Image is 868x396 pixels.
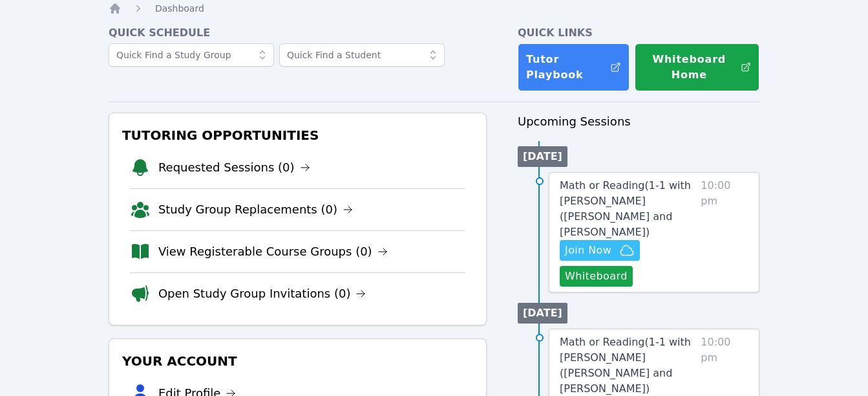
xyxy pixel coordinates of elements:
span: Join Now [565,243,611,258]
a: Requested Sessions (0) [158,159,310,177]
a: Tutor Playbook [518,43,630,91]
h3: Upcoming Sessions [518,113,759,131]
button: Whiteboard Home [635,43,759,91]
li: [DATE] [518,303,567,324]
span: Math or Reading ( 1-1 with [PERSON_NAME] ([PERSON_NAME] and [PERSON_NAME] ) [560,336,691,395]
a: Study Group Replacements (0) [158,201,353,219]
h4: Quick Schedule [109,25,487,41]
h3: Your Account [120,349,476,373]
input: Quick Find a Student [279,43,445,67]
button: Whiteboard [560,266,633,287]
a: Math or Reading(1-1 with [PERSON_NAME] ([PERSON_NAME] and [PERSON_NAME]) [560,178,695,240]
a: Open Study Group Invitations (0) [158,285,366,303]
a: View Registerable Course Groups (0) [158,243,388,261]
button: Join Now [560,240,640,261]
input: Quick Find a Study Group [109,43,274,67]
span: 10:00 pm [701,178,748,287]
li: [DATE] [518,146,567,167]
h4: Quick Links [518,25,759,41]
a: Dashboard [155,2,204,15]
h3: Tutoring Opportunities [120,124,476,147]
nav: Breadcrumb [109,2,759,15]
span: Dashboard [155,3,204,14]
span: Math or Reading ( 1-1 with [PERSON_NAME] ([PERSON_NAME] and [PERSON_NAME] ) [560,179,691,238]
